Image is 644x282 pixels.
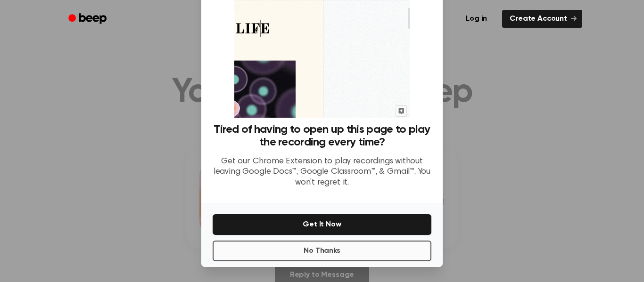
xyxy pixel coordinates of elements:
[213,123,431,149] h3: Tired of having to open up this page to play the recording every time?
[62,10,115,28] a: Beep
[213,156,431,188] p: Get our Chrome Extension to play recordings without leaving Google Docs™, Google Classroom™, & Gm...
[213,214,431,235] button: Get It Now
[456,8,496,30] a: Log in
[213,241,431,261] button: No Thanks
[502,10,582,28] a: Create Account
